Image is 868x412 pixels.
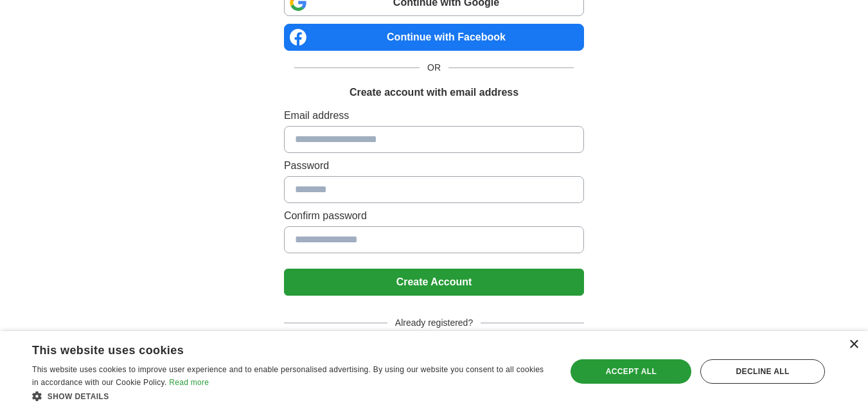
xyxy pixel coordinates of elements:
div: This website uses cookies [32,339,518,358]
span: Show details [48,392,109,401]
div: Show details [32,390,551,402]
label: Password [284,158,584,174]
div: Decline all [700,359,825,384]
div: Accept all [571,359,691,384]
span: Already registered? [387,316,481,330]
span: OR [420,61,448,75]
a: Continue with Facebook [284,24,584,51]
a: Read more, opens a new window [169,378,209,387]
div: Close [849,340,858,350]
span: This website uses cookies to improve user experience and to enable personalised advertising. By u... [32,365,544,387]
h1: Create account with email address [350,85,518,100]
label: Confirm password [284,208,584,224]
label: Email address [284,108,584,123]
button: Create Account [284,269,584,296]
